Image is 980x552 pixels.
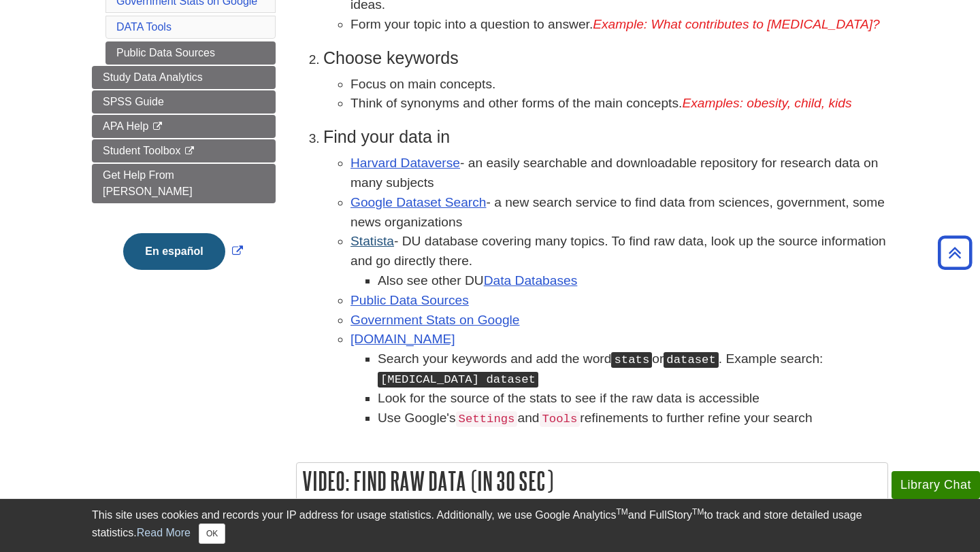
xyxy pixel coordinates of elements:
div: This site uses cookies and records your IP address for usage statistics. Additionally, we use Goo... [92,507,888,544]
h2: Video: Find Raw Data (in 30 Sec) [297,463,887,499]
li: Search your keywords and add the word or . Example search: [378,349,888,389]
em: Examples: obesity, child, kids [682,96,851,110]
a: DATA Tools [116,21,171,33]
kbd: dataset [664,352,719,368]
span: Study Data Analytics [103,71,203,83]
a: Link opens in new window [120,245,246,257]
a: Public Data Sources [105,41,276,65]
a: Get Help From [PERSON_NAME] [92,164,276,203]
a: Back to Top [933,243,977,262]
a: Read More [137,527,191,538]
i: This link opens in a new window [184,147,195,156]
li: Think of synonyms and other forms of the main concepts. [350,94,888,114]
h3: Choose keywords [323,48,888,68]
a: Data Databases [484,273,578,288]
li: Focus on main concepts. [350,75,888,94]
span: Get Help From [PERSON_NAME] [103,169,193,197]
li: Use Google's and refinements to further refine your search [378,409,888,428]
a: Google Dataset Search [350,195,486,209]
em: Example: What contributes to [MEDICAL_DATA]? [593,17,880,31]
button: Library Chat [892,471,980,499]
li: Form your topic into a question to answer. [350,15,888,35]
button: Close [199,523,225,544]
a: Statista [350,234,394,248]
li: Also see other DU [378,271,888,291]
li: Look for the source of the stats to see if the raw data is accessible [378,389,888,409]
li: - an easily searchable and downloadable repository for research data on many subjects [350,154,888,193]
sup: TM [616,507,627,517]
i: This link opens in a new window [152,122,163,131]
li: - a new search service to find data from sciences, government, some news organizations [350,193,888,232]
a: Government Stats on Google [350,313,520,327]
a: Study Data Analytics [92,66,276,89]
h3: Find your data in [323,127,888,147]
a: [DOMAIN_NAME] [350,332,455,346]
a: Public Data Sources [350,293,469,307]
button: En español [123,233,225,270]
a: SPSS Guide [92,90,276,114]
span: SPSS Guide [103,96,164,107]
code: Settings [456,411,518,427]
a: APA Help [92,115,276,138]
kbd: [MEDICAL_DATA] dataset [378,372,538,387]
sup: TM [692,507,704,517]
span: APA Help [103,120,148,132]
a: Student Toolbox [92,139,276,162]
a: Harvard Dataverse [350,156,460,170]
li: - DU database covering many topics. To find raw data, look up the source information and go direc... [350,232,888,290]
span: Student Toolbox [103,145,180,156]
code: Tools [540,411,581,427]
kbd: stats [611,352,652,368]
